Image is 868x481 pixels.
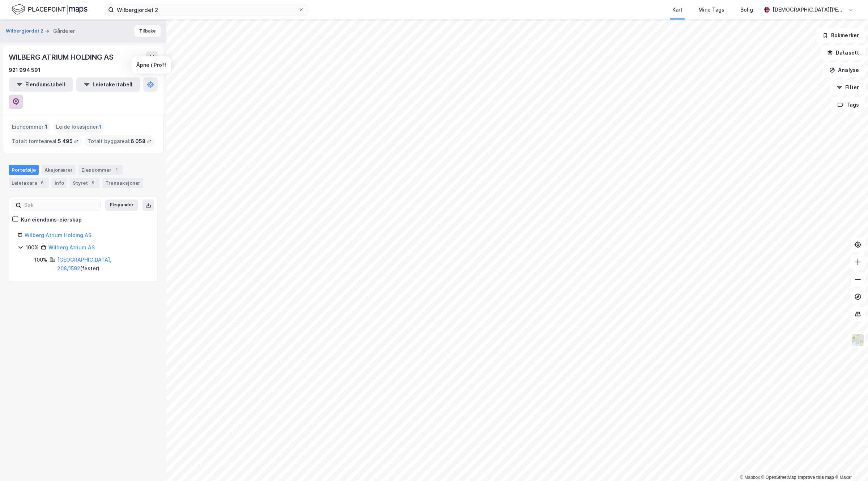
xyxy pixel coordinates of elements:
[816,28,865,43] button: Bokmerker
[830,80,865,95] button: Filter
[740,475,760,480] a: Mapbox
[53,27,75,35] div: Gårdeier
[823,63,865,77] button: Analyse
[9,66,41,74] div: 921 994 591
[57,255,149,273] div: ( fester )
[9,165,39,175] div: Portefølje
[9,77,73,92] button: Eiendomstabell
[131,137,152,146] span: 6 058 ㎡
[761,475,796,480] a: OpenStreetMap
[12,3,88,16] img: logo.f888ab2527a4732fd821a326f86c7f29.svg
[34,255,47,264] div: 100%
[831,98,865,112] button: Tags
[740,5,753,14] div: Bolig
[85,136,155,147] div: Totalt byggareal :
[76,77,140,92] button: Leietakertabell
[698,5,724,14] div: Mine Tags
[102,178,143,188] div: Transaksjoner
[6,27,45,35] button: Wilbergjordet 2
[773,5,845,14] div: [DEMOGRAPHIC_DATA][PERSON_NAME]
[39,179,46,186] div: 6
[89,179,97,186] div: 5
[42,165,76,175] div: Aksjonærer
[52,178,67,188] div: Info
[105,199,138,211] button: Ekspander
[21,200,101,211] input: Søk
[832,446,868,481] iframe: Chat Widget
[21,215,82,224] div: Kun eiendoms-eierskap
[821,46,865,60] button: Datasett
[70,178,99,188] div: Styret
[25,232,92,238] a: Wilberg Atrium Holding AS
[9,51,115,63] div: WILBERG ATRIUM HOLDING AS
[672,5,682,14] div: Kart
[45,123,47,131] span: 1
[58,137,79,146] span: 5 495 ㎡
[9,178,49,188] div: Leietakere
[99,123,102,131] span: 1
[9,121,50,133] div: Eiendommer :
[851,333,865,347] img: Z
[9,136,82,147] div: Totalt tomteareal :
[114,4,298,15] input: Søk på adresse, matrikkel, gårdeiere, leietakere eller personer
[78,165,123,175] div: Eiendommer
[48,244,95,250] a: Wilberg Atrium AS
[113,166,120,173] div: 1
[26,243,39,252] div: 100%
[135,25,161,37] button: Tilbake
[53,121,105,133] div: Leide lokasjoner :
[798,475,834,480] a: Improve this map
[57,257,111,271] a: [GEOGRAPHIC_DATA], 208/1592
